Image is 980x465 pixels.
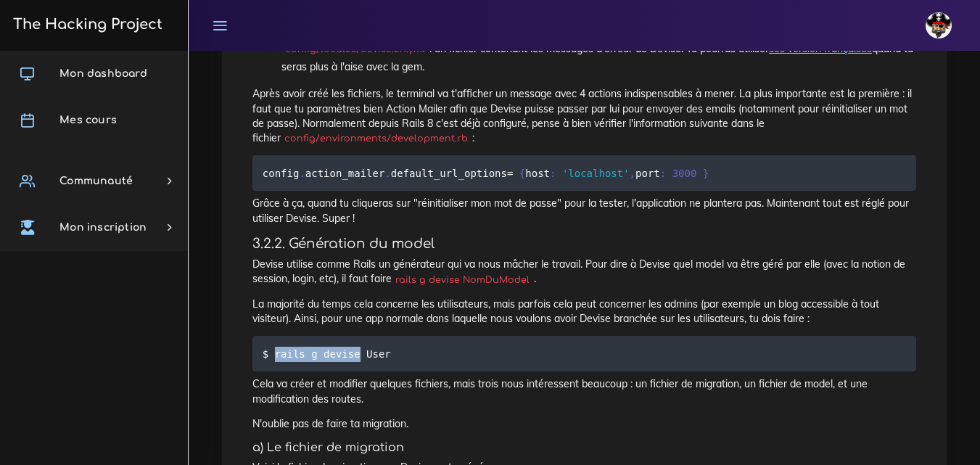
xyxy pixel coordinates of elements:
p: Grâce à ça, quand tu cliqueras sur "réinitialiser mon mot de passe" pour la tester, l'application... [252,196,916,226]
p: Après avoir créé les fichiers, le terminal va t'afficher un message avec 4 actions indispensables... [252,86,916,145]
code: config action_mailer default_url_options host port [263,165,713,181]
span: . [384,167,390,178]
span: { [519,167,525,178]
code: rails g devise NomDuModel [392,273,534,287]
span: } [703,167,709,178]
p: La majorité du temps cela concerne les utilisateurs, mais parfois cela peut concerner les admins ... [252,297,916,326]
p: Devise utilise comme Rails un générateur qui va nous mâcher le travail. Pour dire à Devise quel m... [252,257,916,287]
a: ses version françaises [769,42,872,55]
span: Communauté [59,176,133,186]
span: Mes cours [59,115,117,125]
span: : [660,167,666,178]
span: 3000 [672,167,697,178]
span: 'localhost' [562,167,630,178]
span: = [507,167,513,178]
span: Mon dashboard [59,68,147,79]
span: , [630,167,635,178]
code: config/locales/devise.en.yml [281,42,429,57]
h5: a) Le fichier de migration [252,441,916,455]
h4: 3.2.2. Génération du model [252,236,916,252]
span: Mon inscription [59,222,147,233]
li: : un fichier contenant les messages d'erreur de Devise. Tu pourras utiliser quand tu seras plus à... [281,40,916,76]
span: . [299,167,305,178]
img: avatar [926,12,952,38]
code: config/environments/development.rb [281,131,472,146]
p: N'oublie pas de faire ta migration. [252,416,916,431]
p: Cela va créer et modifier quelques fichiers, mais trois nous intéressent beaucoup : un fichier de... [252,376,916,406]
h3: The Hacking Project [9,17,162,33]
code: $ rails g devise User [263,346,395,362]
span: : [550,167,556,178]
